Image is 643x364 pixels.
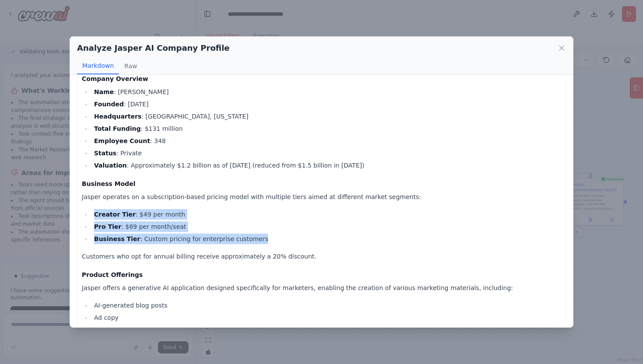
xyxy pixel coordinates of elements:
strong: Pro Tier [94,223,121,230]
li: : Approximately $1.2 billion as of [DATE] (reduced from $1.5 billion in [DATE]) [91,160,561,171]
li: AI-generated blog posts [91,300,561,311]
button: Markdown [77,58,119,74]
li: : Private [91,148,561,158]
p: Jasper operates on a subscription-based pricing model with multiple tiers aimed at different mark... [82,192,561,202]
li: Ad copy [91,312,561,323]
strong: Total Funding [94,125,141,132]
p: Jasper offers a generative AI application designed specifically for marketers, enabling the creat... [82,283,561,293]
h4: Company Overview [82,74,561,83]
strong: Headquarters [94,113,141,120]
li: : $69 per month/seat [91,221,561,232]
li: : $49 per month [91,209,561,220]
strong: Creator Tier [94,211,136,218]
li: : [PERSON_NAME] [91,87,561,97]
li: : Custom pricing for enterprise customers [91,234,561,244]
strong: Status [94,150,116,157]
p: Customers who opt for annual billing receive approximately a 20% discount. [82,251,561,262]
li: Creative design content [91,325,561,335]
strong: Name [94,88,114,95]
h4: Business Model [82,179,561,188]
li: : [GEOGRAPHIC_DATA], [US_STATE] [91,111,561,122]
h2: Analyze Jasper AI Company Profile [77,42,230,54]
li: : [DATE] [91,99,561,109]
button: Raw [119,58,142,74]
strong: Founded [94,101,124,108]
h4: Product Offerings [82,270,561,279]
li: : 348 [91,136,561,146]
strong: Valuation [94,162,127,169]
li: : $131 million [91,123,561,134]
strong: Employee Count [94,137,150,144]
strong: Business Tier [94,235,140,242]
